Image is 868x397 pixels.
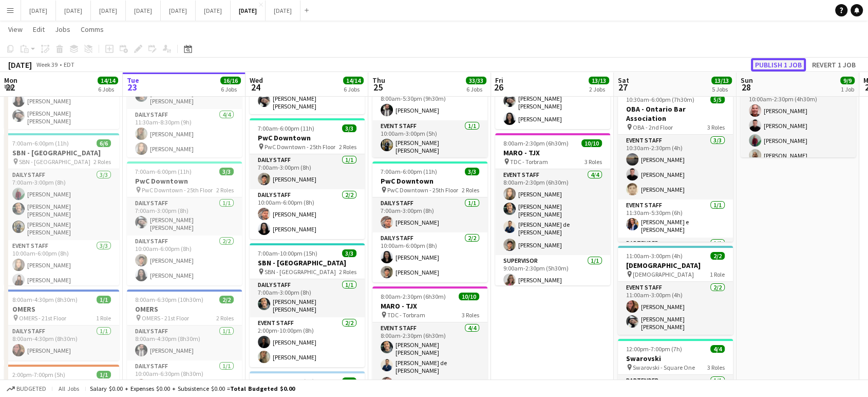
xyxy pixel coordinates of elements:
[127,290,242,395] app-job-card: 8:00am-6:30pm (10h30m)2/2OMERS OMERS - 21st Floor2 RolesDaily Staff1/18:00am-4:30pm (8h30m)[PERSO...
[56,1,91,21] button: [DATE]
[4,240,119,308] app-card-role: Event Staff3/310:00am-6:00pm (8h)[PERSON_NAME][PERSON_NAME]
[618,200,733,238] app-card-role: Event Staff1/111:30am-5:30pm (6h)[PERSON_NAME] e [PERSON_NAME]
[220,77,241,84] span: 16/16
[344,85,363,93] div: 6 Jobs
[503,139,569,147] span: 8:00am-2:30pm (6h30m)
[12,139,69,147] span: 7:00am-6:00pm (11h)
[77,23,108,36] a: Comms
[372,301,487,311] h3: MARO - TJX
[372,232,487,282] app-card-role: Daily Staff2/210:00am-6:00pm (8h)[PERSON_NAME][PERSON_NAME]
[707,364,725,371] span: 3 Roles
[258,377,314,385] span: 10:00am-6:00pm (8h)
[265,143,335,151] span: PwC Downtown - 25th Floor
[466,85,486,93] div: 6 Jobs
[4,133,119,285] app-job-card: 7:00am-6:00pm (11h)6/6SBN - [GEOGRAPHIC_DATA] SBN - [GEOGRAPHIC_DATA]2 RolesDaily Staff3/37:00am-...
[495,255,610,290] app-card-role: Supervisor1/19:00am-2:30pm (5h30m)[PERSON_NAME]
[12,296,78,303] span: 8:00am-4:30pm (8h30m)
[250,76,263,85] span: Wed
[371,81,385,93] span: 25
[98,77,118,84] span: 14/14
[97,371,111,378] span: 1/1
[618,282,733,335] app-card-role: Event Staff2/211:00am-3:00pm (4h)[PERSON_NAME][PERSON_NAME] [PERSON_NAME]
[343,77,364,84] span: 14/14
[221,85,240,93] div: 6 Jobs
[142,186,213,194] span: PwC Downtown - 25th Floor
[465,168,479,175] span: 3/3
[8,25,23,34] span: View
[372,197,487,232] app-card-role: Daily Staff1/17:00am-3:00pm (8h)[PERSON_NAME]
[618,135,733,200] app-card-role: Event Staff3/310:30am-2:30pm (4h)[PERSON_NAME][PERSON_NAME][PERSON_NAME]
[584,158,602,166] span: 3 Roles
[710,270,725,278] span: 1 Role
[12,371,65,378] span: 2:00pm-7:00pm (5h)
[4,304,119,314] h3: OMERS
[97,296,111,303] span: 1/1
[633,364,695,371] span: Swarovski - Square One
[710,345,725,353] span: 4/4
[462,311,479,319] span: 3 Roles
[618,354,733,363] h3: Swarovski
[494,81,503,93] span: 26
[710,96,725,103] span: 5/5
[618,76,629,85] span: Sat
[626,345,682,353] span: 12:00pm-7:00pm (7h)
[127,161,242,285] div: 7:00am-6:00pm (11h)3/3PwC Downtown PwC Downtown - 25th Floor2 RolesDaily Staff1/17:00am-3:00pm (8...
[93,158,111,166] span: 2 Roles
[56,385,81,392] span: All jobs
[33,25,45,34] span: Edit
[626,96,694,103] span: 10:30am-6:00pm (7h30m)
[581,139,602,147] span: 10/10
[127,360,242,395] app-card-role: Daily Staff1/110:00am-6:30pm (8h30m)[PERSON_NAME]
[618,238,733,273] app-card-role: Bartender1/1
[495,76,610,129] app-card-role: Daily Staff2/210:00am-6:00pm (8h)[PERSON_NAME] [PERSON_NAME][PERSON_NAME]
[219,296,234,303] span: 2/2
[55,25,70,34] span: Jobs
[342,377,356,385] span: 1/1
[81,25,104,34] span: Comms
[808,58,860,71] button: Revert 1 job
[125,81,139,93] span: 23
[710,252,725,260] span: 2/2
[250,243,365,367] div: 7:00am-10:00pm (15h)3/3SBN - [GEOGRAPHIC_DATA] SBN - [GEOGRAPHIC_DATA]2 RolesDaily Staff1/17:00am...
[633,123,673,131] span: OBA - 2nd Floor
[495,76,503,85] span: Fri
[387,311,425,319] span: TDC - Torbram
[741,76,753,85] span: Sun
[250,317,365,367] app-card-role: Event Staff2/22:00pm-10:00pm (8h)[PERSON_NAME][PERSON_NAME]
[342,249,356,257] span: 3/3
[372,176,487,186] h3: PwC Downtown
[4,290,119,360] app-job-card: 8:00am-4:30pm (8h30m)1/1OMERS OMERS - 21st Floor1 RoleDaily Staff1/18:00am-4:30pm (8h30m)[PERSON_...
[90,385,295,392] div: Salary $0.00 + Expenses $0.00 + Subsistence $0.00 =
[633,270,694,278] span: [DEMOGRAPHIC_DATA]
[4,76,119,129] app-card-role: Daily Staff2/210:00am-6:00pm (8h)[PERSON_NAME][PERSON_NAME] [PERSON_NAME]
[618,261,733,270] h3: [DEMOGRAPHIC_DATA]
[135,296,203,303] span: 8:00am-6:30pm (10h30m)
[19,158,90,166] span: SBN - [GEOGRAPHIC_DATA]
[230,385,295,392] span: Total Budgeted $0.00
[616,81,629,93] span: 27
[5,383,48,394] button: Budgeted
[64,61,74,68] div: EDT
[387,186,458,194] span: PwC Downtown - 25th Floor
[626,252,683,260] span: 11:00am-3:00pm (4h)
[339,268,356,276] span: 2 Roles
[258,124,314,132] span: 7:00am-6:00pm (11h)
[711,77,732,84] span: 13/13
[739,81,753,93] span: 28
[127,176,242,186] h3: PwC Downtown
[466,77,486,84] span: 33/33
[161,1,196,21] button: [DATE]
[98,85,118,93] div: 6 Jobs
[127,326,242,360] app-card-role: Daily Staff1/18:00am-4:30pm (8h30m)[PERSON_NAME]
[219,168,234,175] span: 3/3
[216,186,234,194] span: 2 Roles
[51,23,74,36] a: Jobs
[381,168,437,175] span: 7:00am-6:00pm (11h)
[97,139,111,147] span: 6/6
[840,77,855,84] span: 9/9
[127,304,242,314] h3: OMERS
[372,120,487,158] app-card-role: Event Staff1/110:00am-3:00pm (5h)[PERSON_NAME] [PERSON_NAME]
[459,293,479,300] span: 10/10
[712,85,731,93] div: 5 Jobs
